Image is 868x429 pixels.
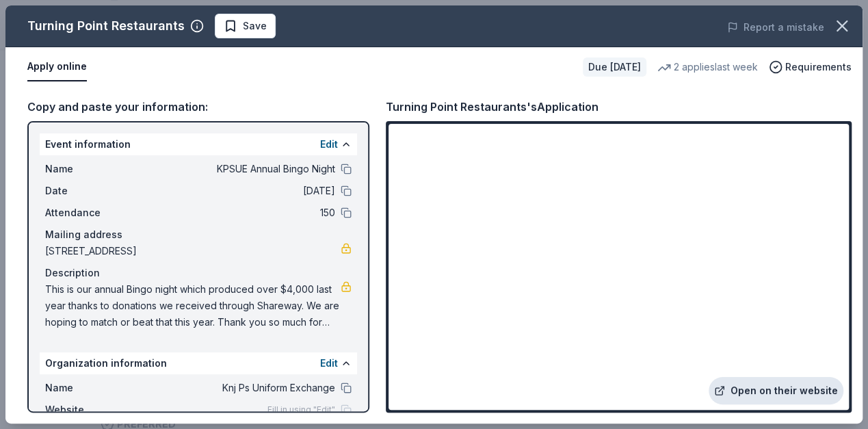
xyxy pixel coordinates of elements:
[583,57,646,77] div: Due [DATE]
[45,183,137,199] span: Date
[657,59,758,75] div: 2 applies last week
[769,59,852,75] button: Requirements
[45,243,341,259] span: [STREET_ADDRESS]
[45,161,137,177] span: Name
[320,355,338,372] button: Edit
[137,161,335,177] span: KPSUE Annual Bingo Night
[45,402,137,418] span: Website
[243,18,267,34] span: Save
[137,205,335,221] span: 150
[45,205,137,221] span: Attendance
[27,15,185,37] div: Turning Point Restaurants
[215,14,276,38] button: Save
[40,133,357,155] div: Event information
[27,98,369,116] div: Copy and paste your information:
[320,136,338,153] button: Edit
[137,380,335,396] span: Knj Ps Uniform Exchange
[709,377,843,404] a: Open on their website
[267,404,335,415] span: Fill in using "Edit"
[45,380,137,396] span: Name
[386,98,599,116] div: Turning Point Restaurants's Application
[785,59,852,75] span: Requirements
[27,53,87,81] button: Apply online
[45,281,341,330] span: This is our annual Bingo night which produced over $4,000 last year thanks to donations we receiv...
[45,226,352,243] div: Mailing address
[40,352,357,374] div: Organization information
[727,19,824,36] button: Report a mistake
[137,183,335,199] span: [DATE]
[45,265,352,281] div: Description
